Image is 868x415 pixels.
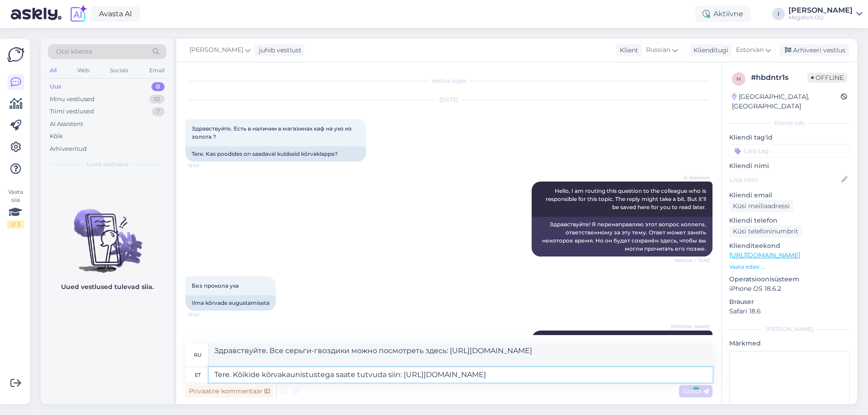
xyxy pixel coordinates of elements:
span: Без прокола уха [192,282,239,289]
div: 2 / 3 [7,220,24,228]
div: Minu vestlused [50,95,94,104]
div: # hbdntr1s [751,72,807,83]
p: Safari 18.6 [729,307,850,316]
input: Lisa tag [729,144,850,158]
p: Vaata edasi ... [729,263,850,271]
div: Uus [50,82,61,91]
div: Kliendi info [729,119,850,127]
a: Avasta AI [91,6,140,22]
p: Klienditeekond [729,241,850,251]
p: Uued vestlused tulevad siia. [61,282,154,292]
span: Otsi kliente [56,47,92,56]
div: 0 [151,82,165,91]
div: Vestlus algas [185,77,712,85]
div: Web [75,65,91,76]
div: Vaata siia [7,188,24,228]
div: Küsi meiliaadressi [729,200,793,212]
div: Kõik [50,132,63,141]
div: Klient [616,46,638,55]
div: Arhiveeri vestlus [779,44,849,56]
span: 12:42 [188,311,222,318]
div: [PERSON_NAME] [788,7,853,14]
span: Здравствуйте. Есть в наличии в магазинах каф на ухо из золота ? [192,125,353,140]
a: [URL][DOMAIN_NAME] [729,251,800,259]
p: Kliendi telefon [729,216,850,225]
div: I [772,8,785,20]
img: explore-ai [69,5,88,23]
img: Askly Logo [7,46,24,63]
p: Operatsioonisüsteem [729,275,850,284]
div: Socials [108,65,130,76]
div: AI Assistent [50,120,83,129]
div: Arhiveeritud [50,145,87,154]
span: Russian [646,45,670,55]
p: Brauser [729,297,850,307]
a: [PERSON_NAME]Megafort OÜ [788,7,863,21]
div: Megafort OÜ [788,14,853,21]
span: Nähtud ✓ 12:42 [675,257,710,264]
p: Kliendi email [729,191,850,200]
div: Küsi telefoninumbrit [729,225,802,238]
div: Здравствуйте! Я перенаправляю этот вопрос коллеге, ответственному за эту тему. Ответ может занять... [532,217,712,256]
span: Estonian [736,45,764,55]
p: Kliendi nimi [729,161,850,171]
div: Aktiivne [695,6,750,22]
div: All [48,65,58,76]
p: Kliendi tag'id [729,133,850,142]
div: 7 [152,107,165,116]
div: Klienditugi [690,46,728,55]
div: Ilma kõrvade augustamiseta [185,295,276,311]
div: [DATE] [185,96,712,104]
div: [PERSON_NAME] [729,325,850,333]
div: Tere. Kas poodides on saadaval kuldseid kõrvaklappe? [185,146,366,162]
span: Uued vestlused [86,160,128,168]
span: h [736,75,741,82]
img: No chats [41,193,174,274]
p: Märkmed [729,339,850,348]
div: Tiimi vestlused [50,107,94,116]
span: [PERSON_NAME] [189,45,243,55]
p: iPhone OS 18.6.2 [729,284,850,294]
div: [GEOGRAPHIC_DATA], [GEOGRAPHIC_DATA] [732,92,841,111]
span: [PERSON_NAME] [671,323,710,330]
span: Offline [807,73,847,83]
input: Lisa nimi [730,175,840,185]
div: Email [147,65,166,76]
span: Hello, I am routing this question to the colleague who is responsible for this topic. The reply m... [546,187,708,210]
div: 10 [149,95,165,104]
div: juhib vestlust [255,46,302,55]
span: 12:42 [188,162,222,169]
span: AI Assistent [676,174,710,181]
